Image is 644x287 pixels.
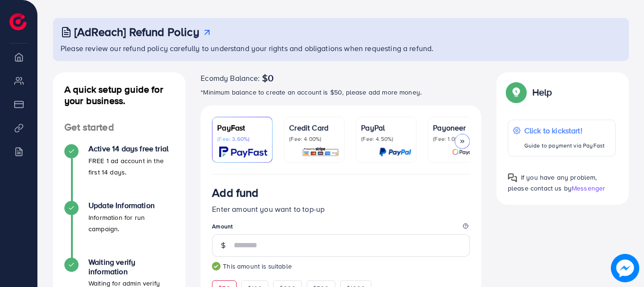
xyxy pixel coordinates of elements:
span: Messenger [572,183,605,193]
p: PayFast [217,122,267,133]
li: Update Information [53,201,185,258]
img: image [611,254,639,282]
img: card [302,147,339,157]
img: Popup guide [508,84,525,101]
img: guide [212,262,221,270]
span: Ecomdy Balance: [201,72,260,84]
img: Popup guide [508,173,517,183]
p: (Fee: 3.60%) [217,135,267,143]
img: card [452,147,483,157]
p: Click to kickstart! [524,125,605,136]
p: Information for run campaign. [88,212,174,235]
h4: Active 14 days free trial [88,144,174,153]
p: Credit Card [289,122,339,133]
legend: Amount [212,222,470,234]
h4: Waiting verify information [88,258,174,276]
p: (Fee: 4.50%) [361,135,411,143]
p: Guide to payment via PayFast [524,140,605,151]
img: card [219,147,267,157]
h4: Update Information [88,201,174,210]
p: (Fee: 1.00%) [433,135,483,143]
p: Help [532,87,552,98]
img: logo [9,13,26,30]
img: card [379,147,411,157]
p: FREE 1 ad account in the first 14 days. [88,155,174,178]
span: $0 [262,72,273,84]
span: If you have any problem, please contact us by [508,173,597,193]
p: Please review our refund policy carefully to understand your rights and obligations when requesti... [61,43,623,54]
h3: Add fund [212,186,258,200]
p: Payoneer [433,122,483,133]
p: PayPal [361,122,411,133]
h3: [AdReach] Refund Policy [74,25,199,39]
li: Active 14 days free trial [53,144,185,201]
h4: A quick setup guide for your business. [53,84,185,106]
h4: Get started [53,122,185,133]
p: (Fee: 4.00%) [289,135,339,143]
p: Enter amount you want to top-up [212,203,470,215]
p: *Minimum balance to create an account is $50, please add more money. [201,87,481,98]
small: This amount is suitable [212,261,470,271]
